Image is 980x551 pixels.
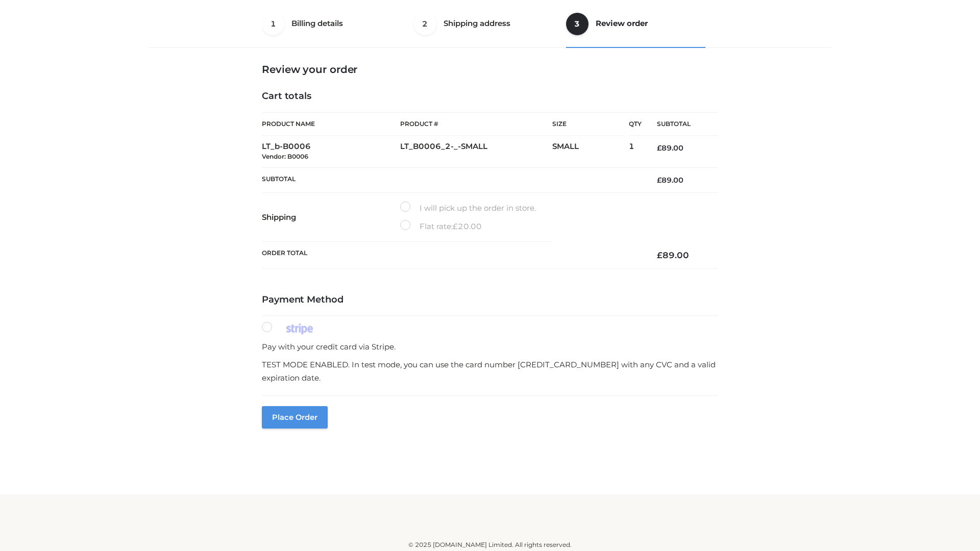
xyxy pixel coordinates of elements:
bdi: 89.00 [657,176,683,185]
th: Subtotal [262,167,642,192]
td: LT_b-B0006 [262,136,400,168]
td: 1 [629,136,642,168]
th: Order Total [262,242,642,269]
span: £ [657,176,661,185]
td: LT_B0006_2-_-SMALL [400,136,552,168]
th: Subtotal [642,113,718,136]
h4: Cart totals [262,91,718,102]
th: Qty [629,112,642,136]
bdi: 89.00 [657,143,683,153]
div: © 2025 [DOMAIN_NAME] Limited. All rights reserved. [152,540,828,550]
span: £ [657,143,661,153]
th: Shipping [262,193,400,242]
bdi: 89.00 [657,250,689,260]
h4: Payment Method [262,294,718,306]
p: TEST MODE ENABLED. In test mode, you can use the card number [CREDIT_CARD_NUMBER] with any CVC an... [262,358,718,384]
span: £ [453,221,458,231]
button: Place order [262,406,328,429]
h3: Review your order [262,63,718,76]
th: Product # [400,112,552,136]
span: £ [657,250,663,260]
label: Flat rate: [400,220,482,233]
th: Product Name [262,112,400,136]
p: Pay with your credit card via Stripe. [262,340,718,354]
td: SMALL [552,136,629,168]
label: I will pick up the order in store. [400,202,536,215]
th: Size [552,113,624,136]
bdi: 20.00 [453,221,482,231]
small: Vendor: B0006 [262,153,308,160]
